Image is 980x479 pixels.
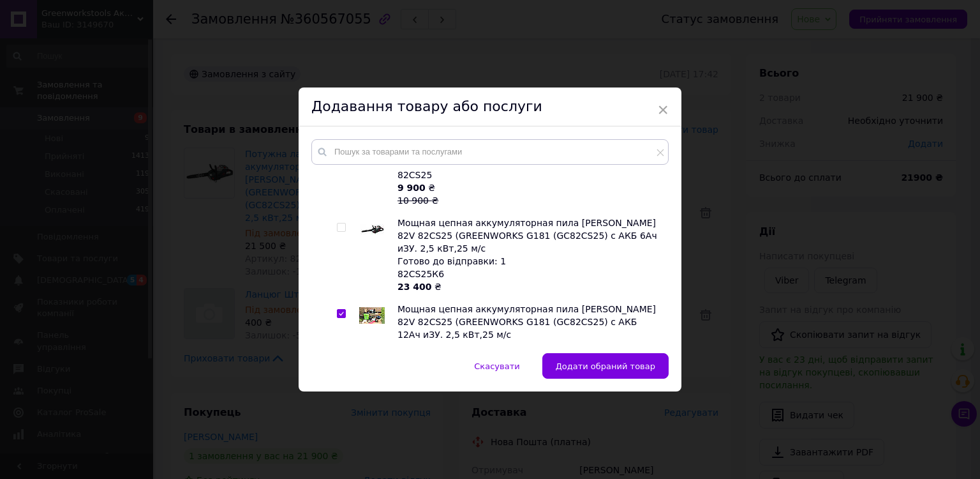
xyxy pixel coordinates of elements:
span: × [657,99,669,121]
b: 23 400 [397,282,432,292]
span: Мощная цепная аккумуляторная пила [PERSON_NAME] 82V 82CS25 (GREENWORKS G181 (GC82CS25) с АКБ 12Ач... [397,304,656,340]
span: 10 900 ₴ [397,195,438,206]
b: 9 900 [397,183,426,193]
span: Мощная цепная аккумуляторная пила [PERSON_NAME] 82V 82CS25 (GREENWORKS G181 (GC82CS25) с АКБ 6Ач ... [397,218,657,254]
button: Додати обраний товар [542,353,669,379]
span: 82CS25К6 [397,269,444,279]
div: ₴ [397,280,662,293]
img: Мощная цепная аккумуляторная пила CRAMER 82V 82CS25 (GREENWORKS G181 (GC82CS25) с АКБ 12Ач иЗУ. 2... [359,307,385,324]
button: Скасувати [461,353,533,379]
div: Додавання товару або послуги [299,87,681,126]
span: Скасувати [474,361,519,371]
img: Мощная цепная аккумуляторная пила CRAMER 82V 82CS25 (GREENWORKS G181 (GC82CS25) с АКБ 6Ач иЗУ. 2,... [360,224,384,235]
div: Готово до відправки: 1 [397,255,662,268]
input: Пошук за товарами та послугами [311,139,669,165]
span: 82CS25 [397,170,432,180]
div: ₴ [397,181,662,207]
span: Додати обраний товар [556,361,655,371]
